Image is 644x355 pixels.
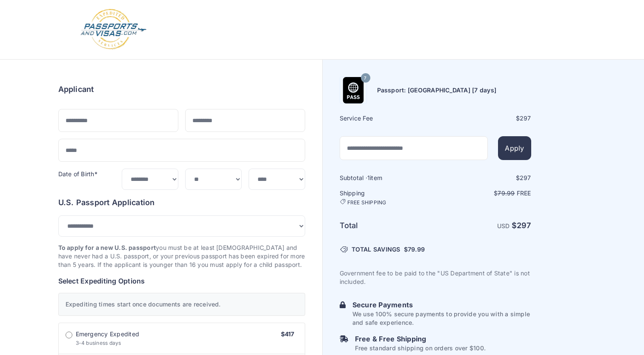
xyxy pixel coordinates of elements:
strong: To apply for a new U.S. passport [58,244,156,251]
span: 79.99 [408,246,425,253]
p: We use 100% secure payments to provide you with a simple and safe experience. [352,310,531,327]
span: 3-4 business days [76,340,121,346]
span: 297 [520,115,531,122]
div: $ [436,174,531,182]
span: Free [517,189,531,197]
p: Government fee to be paid to the "US Department of State" is not included. [340,269,531,286]
h6: Secure Payments [352,300,531,310]
p: you must be at least [DEMOGRAPHIC_DATA] and have never had a U.S. passport, or your previous pass... [58,243,305,269]
strong: $ [512,221,531,230]
span: Emergency Expedited [76,330,140,338]
span: $417 [281,330,295,338]
button: Apply [498,136,531,160]
span: FREE SHIPPING [347,199,386,206]
h6: Service Fee [340,114,435,123]
h6: U.S. Passport Application [58,197,305,209]
h6: Select Expediting Options [58,276,305,286]
img: Logo [80,9,147,51]
img: Product Name [340,77,366,103]
span: 79.99 [498,189,515,197]
h6: Shipping [340,189,435,206]
p: Free standard shipping on orders over $100. [355,344,486,352]
span: 7 [364,73,366,84]
h6: Passport: [GEOGRAPHIC_DATA] [7 days] [377,86,497,94]
h6: Total [340,220,435,232]
p: $ [436,189,531,198]
h6: Free & Free Shipping [355,334,486,344]
span: $ [404,245,425,254]
span: 297 [517,221,531,230]
h6: Applicant [58,83,94,95]
div: Expediting times start once documents are received. [58,293,305,316]
span: TOTAL SAVINGS [352,245,401,254]
span: USD [497,222,510,229]
div: $ [436,114,531,123]
label: Date of Birth* [58,170,97,177]
h6: Subtotal · item [340,174,435,182]
span: 1 [367,174,370,181]
span: 297 [520,174,531,181]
